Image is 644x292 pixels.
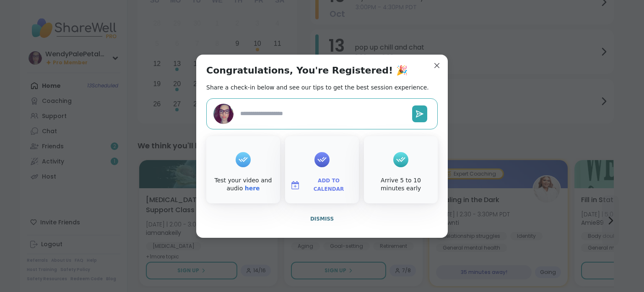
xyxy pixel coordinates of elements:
h1: Congratulations, You're Registered! 🎉 [206,65,408,76]
img: ShareWell Logomark [290,180,300,190]
span: Add to Calendar [304,177,354,193]
a: here [245,185,260,192]
button: Add to Calendar [287,176,357,194]
span: Dismiss [310,216,334,222]
img: WendyPalePetalBloom [213,104,234,124]
div: Arrive 5 to 10 minutes early [366,176,436,193]
button: Dismiss [206,210,438,228]
div: Test your video and audio [208,176,278,193]
h2: Share a check-in below and see our tips to get the best session experience. [206,83,429,92]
